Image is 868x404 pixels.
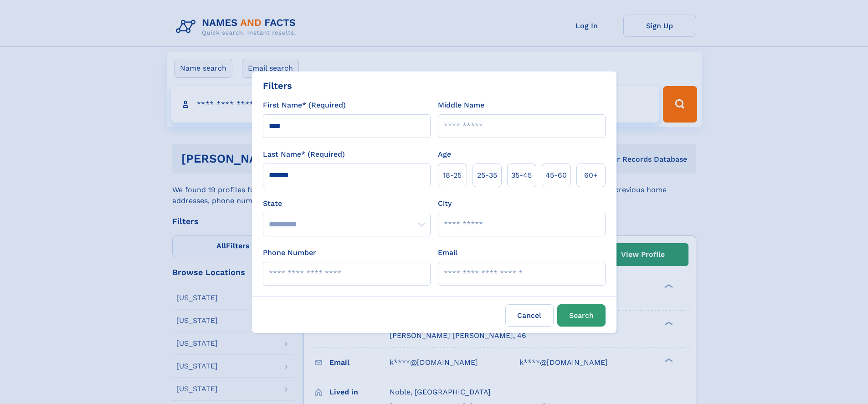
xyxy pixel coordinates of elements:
[263,79,292,92] div: Filters
[584,170,598,181] span: 60+
[443,170,462,181] span: 18‑25
[263,198,431,209] label: State
[477,170,497,181] span: 25‑35
[438,149,451,160] label: Age
[511,170,532,181] span: 35‑45
[545,170,567,181] span: 45‑60
[438,100,484,111] label: Middle Name
[263,100,346,111] label: First Name* (Required)
[263,149,345,160] label: Last Name* (Required)
[438,247,457,258] label: Email
[263,247,316,258] label: Phone Number
[438,198,452,209] label: City
[505,304,554,327] label: Cancel
[557,304,606,327] button: Search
